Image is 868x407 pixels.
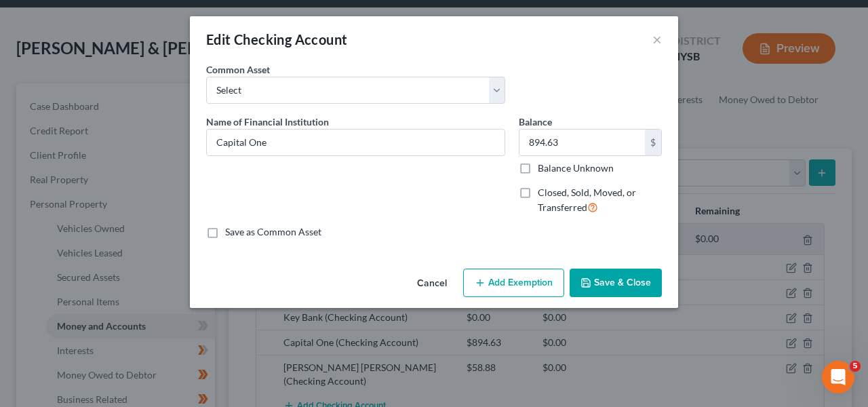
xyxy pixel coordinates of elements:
input: 0.00 [519,130,645,155]
label: Save as Common Asset [225,225,321,239]
input: Enter name... [207,130,505,155]
button: × [652,31,662,47]
label: Balance Unknown [538,161,614,175]
button: Save & Close [570,269,662,297]
span: Closed, Sold, Moved, or Transferred [538,187,636,213]
button: Add Exemption [463,269,564,297]
div: Edit Checking Account [206,30,347,49]
button: Cancel [406,270,458,297]
label: Common Asset [206,62,270,77]
div: $ [645,130,661,155]
span: 5 [850,361,861,372]
span: Name of Financial Institution [206,116,329,128]
label: Balance [519,115,552,129]
iframe: Intercom live chat [822,361,854,393]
